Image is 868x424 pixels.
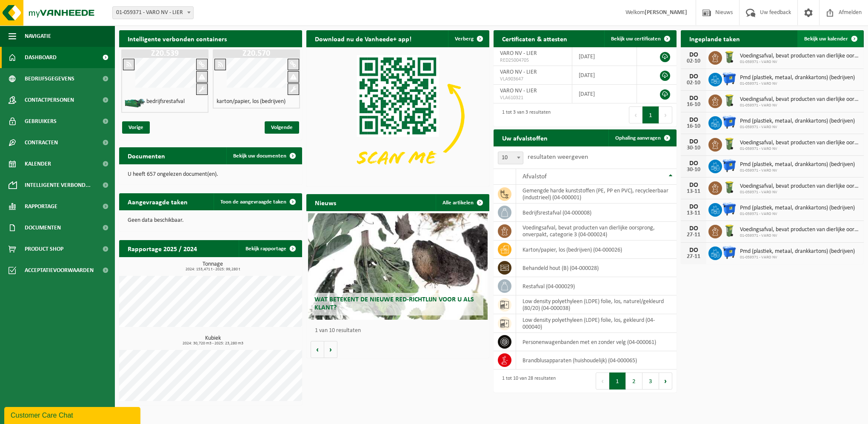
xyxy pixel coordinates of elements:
[306,194,345,211] h2: Nieuws
[572,85,637,103] td: [DATE]
[123,49,206,58] h1: Z20.539
[455,36,474,42] span: Verberg
[123,335,302,346] h3: Kubiek
[685,232,702,238] div: 27-11
[685,182,702,189] div: DO
[685,167,702,173] div: 30-10
[128,172,294,178] p: U heeft 657 ongelezen document(en).
[494,129,556,146] h2: Uw afvalstoffen
[146,99,185,105] h4: bedrijfsrestafval
[498,106,551,124] div: 1 tot 3 van 3 resultaten
[119,147,174,164] h2: Documenten
[516,259,677,277] td: behandeld hout (B) (04-000028)
[685,210,702,216] div: 13-11
[740,146,859,152] span: 01-059371 - VARO NV
[25,217,61,238] span: Documenten
[500,88,537,94] span: VARO NV - LIER
[124,98,146,109] img: HK-XZ-20-GN-01
[685,203,702,210] div: DO
[25,132,58,153] span: Contracten
[306,47,489,185] img: Download de VHEPlus App
[797,30,863,47] a: Bekijk uw kalender
[685,189,702,195] div: 13-11
[308,213,487,320] a: Wat betekent de nieuwe RED-richtlijn voor u als klant?
[315,328,485,334] p: 1 van 10 resultaten
[123,261,302,272] h3: Tonnage
[498,152,523,164] span: 10
[740,212,855,217] span: 01-059371 - VARO NV
[740,53,859,60] span: Voedingsafval, bevat producten van dierlijke oorsprong, onverpakt, categorie 3
[494,30,576,47] h2: Certificaten & attesten
[722,158,737,173] img: WB-1100-HPE-BE-01
[722,72,737,86] img: WB-1100-HPE-BE-01
[500,50,537,57] span: VARO NV - LIER
[740,118,855,125] span: Pmd (plastiek, metaal, drankkartons) (bedrijven)
[740,140,859,146] span: Voedingsafval, bevat producten van dierlijke oorsprong, onverpakt, categorie 3
[25,196,57,217] span: Rapportage
[314,296,474,311] span: Wat betekent de nieuwe RED-richtlijn voor u als klant?
[516,314,677,333] td: low density polyethyleen (LDPE) folie, los, gekleurd (04-000040)
[740,96,859,103] span: Voedingsafval, bevat producten van dierlijke oorsprong, onverpakt, categorie 3
[740,255,855,260] span: 01-059371 - VARO NV
[722,93,737,108] img: WB-0140-HPE-GN-50
[740,60,859,65] span: 01-059371 - VARO NV
[629,106,642,123] button: Previous
[113,7,193,19] span: 01-059371 - VARO NV - LIER
[516,222,677,241] td: voedingsafval, bevat producten van dierlijke oorsprong, onverpakt, categorie 3 (04-000024)
[685,123,702,129] div: 16-10
[324,341,337,358] button: Volgende
[626,372,642,390] button: 2
[498,152,523,164] span: 10
[25,89,74,111] span: Contactpersonen
[685,117,702,123] div: DO
[516,333,677,351] td: personenwagenbanden met en zonder velg (04-000061)
[740,168,855,173] span: 01-059371 - VARO NV
[645,9,687,16] strong: [PERSON_NAME]
[572,47,637,66] td: [DATE]
[498,372,556,390] div: 1 tot 10 van 28 resultaten
[685,95,702,102] div: DO
[685,160,702,167] div: DO
[804,36,848,42] span: Bekijk uw kalender
[25,153,51,175] span: Kalender
[119,30,302,47] h2: Intelligente verbonden containers
[25,238,63,260] span: Product Shop
[722,115,737,129] img: WB-1100-HPE-BE-01
[112,6,194,19] span: 01-059371 - VARO NV - LIER
[123,267,302,272] span: 2024: 153,471 t - 2025: 99,280 t
[25,111,57,132] span: Gebruikers
[685,73,702,80] div: DO
[220,199,286,205] span: Toon de aangevraagde taken
[516,203,677,222] td: bedrijfsrestafval (04-000008)
[500,57,565,64] span: RED25004705
[516,185,677,203] td: gemengde harde kunststoffen (PE, PP en PVC), recycleerbaar (industrieel) (04-000001)
[685,247,702,254] div: DO
[685,138,702,145] div: DO
[516,241,677,259] td: karton/papier, los (bedrijven) (04-000026)
[685,58,702,64] div: 02-10
[740,233,859,238] span: 01-059371 - VARO NV
[516,295,677,314] td: low density polyethyleen (LDPE) folie, los, naturel/gekleurd (80/20) (04-000038)
[611,36,661,42] span: Bekijk uw certificaten
[306,30,420,47] h2: Download nu de Vanheede+ app!
[740,74,855,81] span: Pmd (plastiek, metaal, drankkartons) (bedrijven)
[436,194,488,211] a: Alle artikelen
[128,218,294,223] p: Geen data beschikbaar.
[642,372,659,390] button: 3
[685,145,702,151] div: 30-10
[659,372,672,390] button: Next
[659,106,672,123] button: Next
[596,372,609,390] button: Previous
[740,125,855,130] span: 01-059371 - VARO NV
[448,30,488,47] button: Verberg
[523,173,547,180] span: Afvalstof
[25,47,57,68] span: Dashboard
[722,202,737,216] img: WB-1100-HPE-BE-01
[685,102,702,108] div: 16-10
[740,205,855,212] span: Pmd (plastiek, metaal, drankkartons) (bedrijven)
[528,154,588,160] label: resultaten weergeven
[740,161,855,168] span: Pmd (plastiek, metaal, drankkartons) (bedrijven)
[740,183,859,190] span: Voedingsafval, bevat producten van dierlijke oorsprong, onverpakt, categorie 3
[642,106,659,123] button: 1
[233,153,286,159] span: Bekijk uw documenten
